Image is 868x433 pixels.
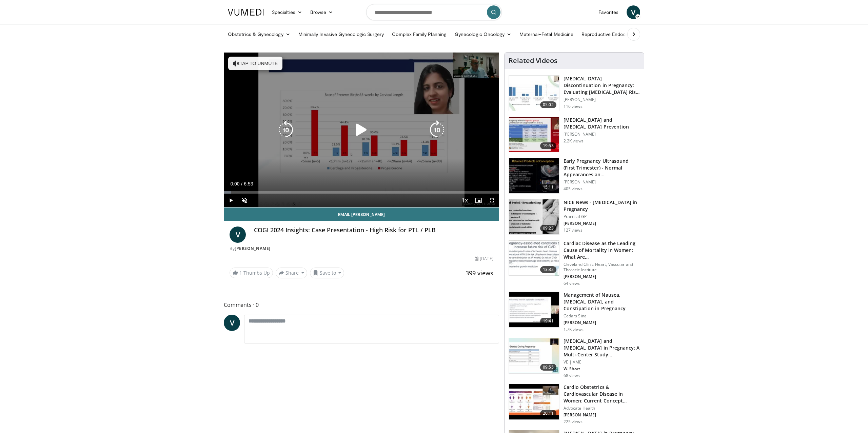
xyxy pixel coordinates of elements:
div: By [230,245,493,252]
p: 64 views [564,281,580,286]
span: 0:00 [230,181,239,186]
p: Cleveland Clinic Heart, Vascular and Thoracic Institute [564,262,640,273]
a: Gynecologic Oncology [451,27,515,41]
p: 225 views [564,419,583,425]
span: 19:41 [540,318,556,324]
a: Favorites [594,5,623,19]
img: cc53e61e-bb3c-4bd4-b3c6-b9283f1c053c.150x105_q85_crop-smart_upscale.jpg [509,199,559,235]
span: 05:02 [540,101,556,108]
a: [PERSON_NAME] [235,245,271,251]
span: / [241,181,242,186]
span: 09:55 [540,364,556,371]
img: 51017488-4c10-4926-9dc3-d6d3957cf75a.150x105_q85_crop-smart_upscale.jpg [509,292,559,327]
span: Comments 0 [224,300,499,309]
a: Obstetrics & Gynecology [224,27,294,41]
span: 20:11 [540,410,556,417]
span: 399 views [466,269,493,277]
span: 1 [239,270,242,276]
button: Fullscreen [485,194,499,207]
a: Browse [306,5,337,19]
div: [DATE] [475,256,493,262]
p: [PERSON_NAME] [564,221,640,226]
a: Complex Family Planning [388,27,451,41]
h3: [MEDICAL_DATA] and [MEDICAL_DATA] in Pregnancy: A Multi-Center Study [PERSON_NAME]… [564,338,640,358]
p: [PERSON_NAME] [564,179,640,185]
a: 20:11 Cardio Obstetrics & Cardiovascular Disease in Women: Current Concept… Advocate Health [PERS... [509,384,640,425]
span: 19:53 [540,142,556,149]
p: [PERSON_NAME] [564,320,640,326]
p: 1.7K views [564,327,584,332]
p: 116 views [564,104,583,109]
a: Specialties [268,5,306,19]
div: Progress Bar [224,191,499,194]
h4: COGI 2024 Insights: Case Presentation - High Risk for PTL / PLB [254,227,493,234]
img: acdf877d-bf95-41ee-9b7e-1d4e2818e5a1.150x105_q85_crop-smart_upscale.jpg [509,338,559,373]
span: 15:11 [540,184,556,191]
button: Unmute [238,194,251,207]
p: 127 views [564,228,583,233]
h3: NICE News - [MEDICAL_DATA] in Pregnancy [564,199,640,213]
a: 13:32 Cardiac Disease as the Leading Cause of Mortality in Women: What Are… Cleveland Clinic Hear... [509,240,640,286]
p: 2.2K views [564,138,584,144]
h3: Cardiac Disease as the Leading Cause of Mortality in Women: What Are… [564,240,640,260]
h4: Related Videos [509,57,557,65]
p: Advocate Health [564,406,640,411]
a: Minimally Invasive Gynecologic Surgery [294,27,388,41]
button: Save to [310,268,344,278]
span: 6:53 [244,181,253,186]
a: Reproductive Endocrinology & [MEDICAL_DATA] [577,27,691,41]
p: [PERSON_NAME] [564,97,640,102]
p: Cedars Sinai [564,313,640,319]
button: Tap to unmute [228,57,282,70]
a: 19:53 [MEDICAL_DATA] and [MEDICAL_DATA] Prevention [PERSON_NAME] 2.2K views [509,117,640,153]
a: V [224,315,240,331]
h3: Management of Nausea, [MEDICAL_DATA], and Constipation in Pregnancy [564,292,640,312]
p: [PERSON_NAME] [564,412,640,418]
p: [PERSON_NAME] [564,274,640,279]
video-js: Video Player [224,53,499,208]
a: 09:55 [MEDICAL_DATA] and [MEDICAL_DATA] in Pregnancy: A Multi-Center Study [PERSON_NAME]… VE | AM... [509,338,640,378]
img: 7c4c23bd-1c7f-4149-bceb-2ddaa5fe5994.150x105_q85_crop-smart_upscale.jpg [509,76,559,111]
img: 40fd0d44-1739-4b7a-8c15-b18234f216c6.150x105_q85_crop-smart_upscale.jpg [509,117,559,152]
h3: [MEDICAL_DATA] Discontinuation in Pregnancy: Evaluating [MEDICAL_DATA] Risk in… [564,75,640,96]
button: Play [224,194,238,207]
span: 09:23 [540,225,556,232]
p: W. Short [564,366,640,372]
p: VE | AME [564,359,640,365]
img: 73085e05-2748-4609-b0e8-d81442d4ceb6.150x105_q85_crop-smart_upscale.jpg [509,240,559,276]
img: 382603b7-7048-4f54-aa7b-3ac757362139.150x105_q85_crop-smart_upscale.jpg [509,158,559,193]
h3: Cardio Obstetrics & Cardiovascular Disease in Women: Current Concept… [564,384,640,404]
p: [PERSON_NAME] [564,132,640,137]
a: 09:23 NICE News - [MEDICAL_DATA] in Pregnancy Practical GP [PERSON_NAME] 127 views [509,199,640,235]
a: V [627,5,640,19]
h3: [MEDICAL_DATA] and [MEDICAL_DATA] Prevention [564,117,640,130]
span: 13:32 [540,266,556,273]
p: Practical GP [564,214,640,219]
img: 857b950f-4466-4585-a22b-1d8f60b18e5a.150x105_q85_crop-smart_upscale.jpg [509,384,559,419]
a: 15:11 Early Pregnancy Ultrasound (First Trimester) - Normal Appearances an… [PERSON_NAME] 405 views [509,158,640,194]
a: 1 Thumbs Up [230,268,273,278]
p: 68 views [564,373,580,378]
h3: Early Pregnancy Ultrasound (First Trimester) - Normal Appearances an… [564,158,640,178]
button: Enable picture-in-picture mode [472,194,485,207]
a: 19:41 Management of Nausea, [MEDICAL_DATA], and Constipation in Pregnancy Cedars Sinai [PERSON_NA... [509,292,640,332]
a: Email [PERSON_NAME] [224,208,499,221]
button: Share [276,268,307,278]
button: Playback Rate [458,194,472,207]
a: 05:02 [MEDICAL_DATA] Discontinuation in Pregnancy: Evaluating [MEDICAL_DATA] Risk in… [PERSON_NAM... [509,75,640,111]
input: Search topics, interventions [366,4,502,20]
a: Maternal–Fetal Medicine [515,27,577,41]
img: VuMedi Logo [228,9,264,16]
a: V [230,227,246,243]
p: 405 views [564,186,583,192]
